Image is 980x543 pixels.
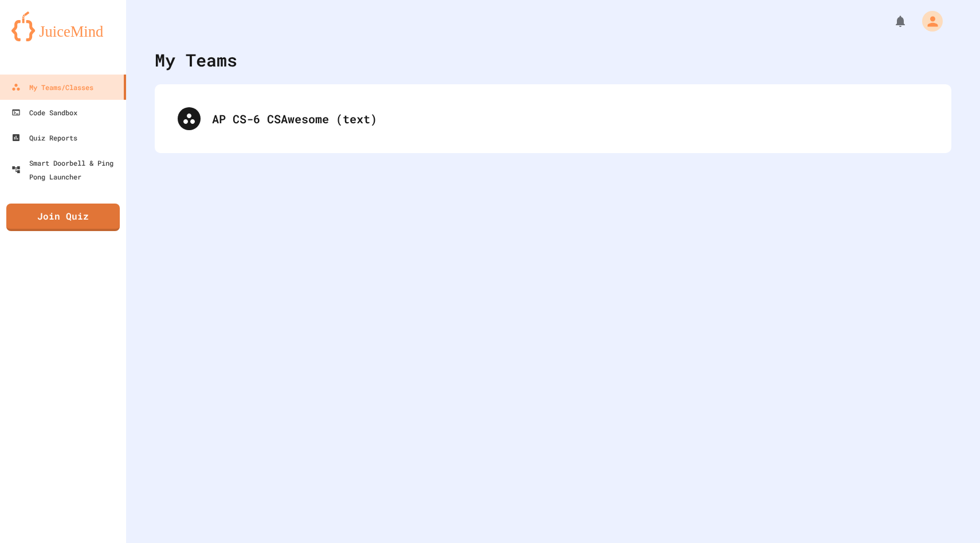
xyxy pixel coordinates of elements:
div: AP CS-6 CSAwesome (text) [212,110,928,127]
div: My Account [910,8,946,34]
div: My Teams/Classes [11,80,93,94]
div: My Teams [155,47,237,73]
div: Smart Doorbell & Ping Pong Launcher [11,156,121,183]
div: Quiz Reports [11,131,77,144]
a: Join Quiz [6,204,120,231]
img: logo-orange.svg [11,11,115,41]
div: My Notifications [872,11,910,31]
div: AP CS-6 CSAwesome (text) [166,96,940,142]
div: Code Sandbox [11,106,77,119]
